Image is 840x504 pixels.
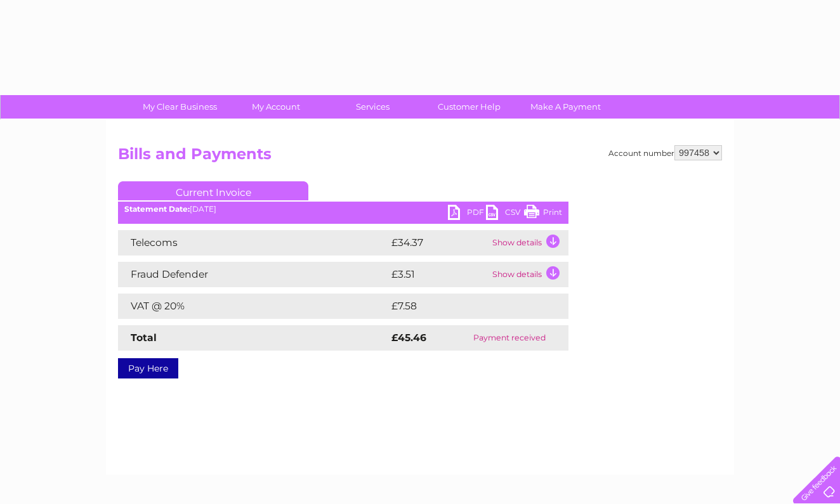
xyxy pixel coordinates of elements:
[128,95,232,119] a: My Clear Business
[388,262,489,287] td: £3.51
[450,325,568,351] td: Payment received
[118,358,178,378] a: Pay Here
[417,95,522,119] a: Customer Help
[124,204,190,214] b: Statement Date:
[118,294,388,319] td: VAT @ 20%
[489,262,568,287] td: Show details
[448,205,486,223] a: PDF
[524,205,562,223] a: Print
[486,205,524,223] a: CSV
[118,230,388,255] td: Telecoms
[118,145,722,169] h2: Bills and Payments
[489,230,568,255] td: Show details
[513,95,618,119] a: Make A Payment
[320,95,425,119] a: Services
[118,262,388,287] td: Fraud Defender
[118,205,568,214] div: [DATE]
[224,95,329,119] a: My Account
[608,145,722,160] div: Account number
[388,230,489,255] td: £34.37
[388,294,539,319] td: £7.58
[391,332,426,344] strong: £45.46
[118,181,308,200] a: Current Invoice
[131,332,157,344] strong: Total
